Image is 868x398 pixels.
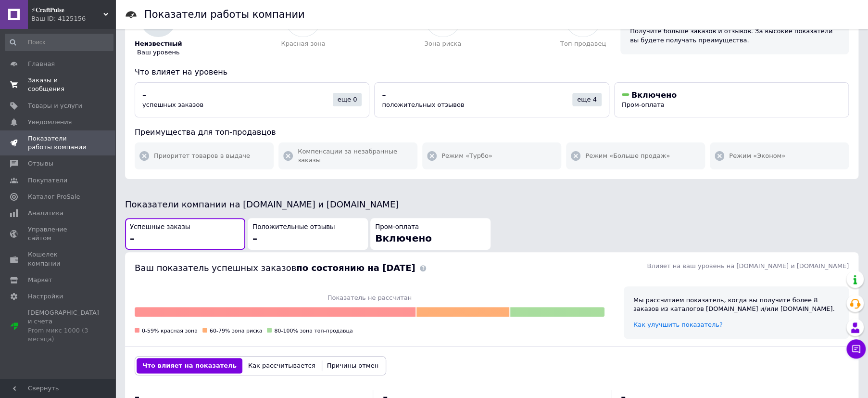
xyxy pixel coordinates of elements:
[631,90,677,100] span: Включено
[31,6,103,14] span: ⚡𝐂𝐫𝐚𝐟𝐭𝐏𝐮𝐥𝐬𝐞
[321,358,384,373] button: Причины отмен
[382,90,386,100] span: –
[424,39,461,48] span: Зона риска
[28,276,52,284] span: Маркет
[135,39,182,48] span: Неизвестный
[248,218,368,250] button: Положительные отзывы–
[28,159,53,168] span: Отзывы
[375,223,419,232] span: Пром-оплата
[210,328,262,334] span: 60-79% зона риска
[125,218,245,250] button: Успешные заказы–
[28,209,63,218] span: Аналитика
[333,93,362,106] div: еще 0
[135,67,227,77] span: Что влияет на уровень
[31,14,115,23] div: Ваш ID: 4125156
[137,48,180,57] span: Ваш уровень
[28,308,99,344] span: [DEMOGRAPHIC_DATA] и счета
[298,147,413,165] span: Компенсации за незабранные заказы
[242,358,321,373] button: Как рассчитывается
[130,232,135,244] span: –
[252,223,335,232] span: Положительные отзывы
[135,82,369,117] button: –успешных заказовеще 0
[142,328,198,334] span: 0-59% красная зона
[647,262,849,270] span: Влияет на ваш уровень на [DOMAIN_NAME] и [DOMAIN_NAME]
[28,102,82,110] span: Товары и услуги
[154,152,250,160] span: Приоритет товаров в выдаче
[28,193,80,201] span: Каталог ProSale
[28,225,89,243] span: Управление сайтом
[633,321,723,328] a: Как улучшить показатель?
[572,93,602,106] div: еще 4
[375,232,432,244] span: Включено
[142,90,146,100] span: –
[135,128,276,137] span: Преимущества для топ-продавцов
[28,326,99,344] div: Prom микс 1000 (3 месяца)
[630,27,839,44] div: Получите больше заказов и отзывов. За высокие показатели вы будете получать преимущества.
[374,82,609,117] button: –положительных отзывовеще 4
[296,263,415,273] b: по состоянию на [DATE]
[28,176,67,185] span: Покупатели
[585,152,670,160] span: Режим «Больше продаж»
[622,101,665,108] span: Пром-оплата
[144,9,305,20] h1: Показатели работы компании
[142,101,203,108] span: успешных заказов
[28,118,72,127] span: Уведомления
[382,101,464,108] span: положительных отзывов
[28,60,55,68] span: Главная
[441,152,492,160] span: Режим «Турбо»
[281,39,325,48] span: Красная зона
[729,152,785,160] span: Режим «Эконом»
[633,296,839,313] div: Мы рассчитаем показатель, когда вы получите более 8 заказов из каталогов [DOMAIN_NAME] и/или [DOM...
[28,250,89,268] span: Кошелек компании
[846,339,866,359] button: Чат с покупателем
[137,358,242,373] button: Что влияет на показатель
[252,232,257,244] span: –
[370,218,491,250] button: Пром-оплатаВключено
[135,263,415,273] span: Ваш показатель успешных заказов
[614,82,849,117] button: ВключеноПром-оплата
[130,223,190,232] span: Успешные заказы
[28,134,89,152] span: Показатели работы компании
[125,199,399,209] span: Показатели компании на [DOMAIN_NAME] и [DOMAIN_NAME]
[28,292,63,301] span: Настройки
[560,39,606,48] span: Топ-продавец
[28,76,89,93] span: Заказы и сообщения
[5,34,113,51] input: Поиск
[274,328,352,334] span: 80-100% зона топ-продавца
[135,294,604,302] span: Показатель не рассчитан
